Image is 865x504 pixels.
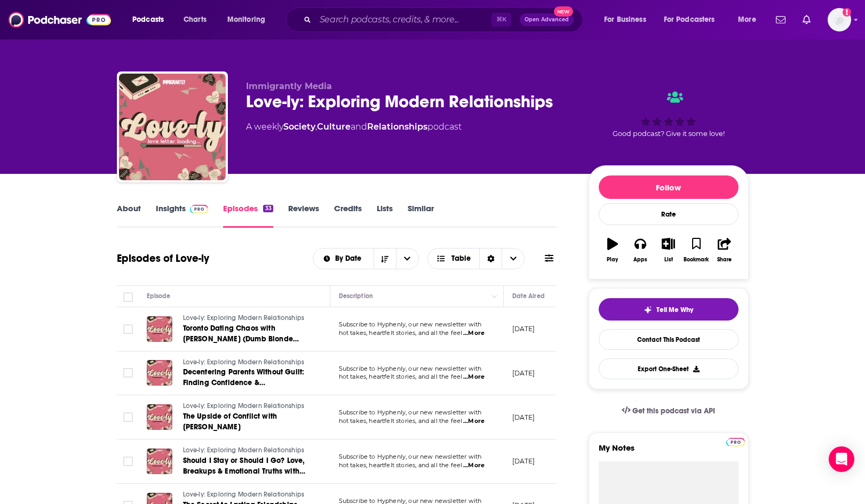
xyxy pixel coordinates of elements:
[664,257,673,263] div: List
[315,11,491,28] input: Search podcasts, credits, & more...
[479,249,502,269] div: Sort Direction
[334,203,362,228] a: Credits
[183,412,277,431] span: The Upside of Conflict with [PERSON_NAME]
[125,11,178,28] button: open menu
[339,365,482,372] span: Subscribe to Hyphenly, our new newsletter with
[119,74,226,180] img: Love-ly: Exploring Modern Relationships
[512,413,535,422] p: [DATE]
[512,457,535,466] p: [DATE]
[599,298,739,321] button: tell me why sparkleTell Me Why
[607,257,618,263] div: Play
[772,11,790,29] a: Show notifications dropdown
[9,10,111,30] img: Podchaser - Follow, Share and Rate Podcasts
[177,11,213,28] a: Charts
[183,446,305,454] span: Love-ly: Exploring Modern Relationships
[396,249,418,269] button: open menu
[626,231,654,269] button: Apps
[220,11,279,28] button: open menu
[339,321,482,328] span: Subscribe to Hyphenly, our new newsletter with
[644,306,652,314] img: tell me why sparkle
[451,255,471,262] span: Table
[463,329,485,338] span: ...More
[664,12,715,27] span: For Podcasters
[296,7,593,32] div: Search podcasts, credits, & more...
[123,368,133,378] span: Toggle select row
[525,17,569,22] span: Open Advanced
[156,203,209,228] a: InsightsPodchaser Pro
[339,461,463,469] span: hot takes, heartfelt stories, and all the feel
[374,249,396,269] button: Sort Direction
[512,324,535,333] p: [DATE]
[463,461,485,470] span: ...More
[377,203,393,228] a: Lists
[246,81,332,91] span: Immigrantly Media
[183,314,305,322] span: Love-ly: Exploring Modern Relationships
[683,231,710,269] button: Bookmark
[183,402,305,410] span: Love-ly: Exploring Modern Relationships
[554,6,573,17] span: New
[613,130,725,138] span: Good podcast? Give it some love!
[183,456,305,486] span: Should I Stay or Should I Go? Love, Breakups & Emotional Truths with [PERSON_NAME] ([DATE])
[512,369,535,378] p: [DATE]
[654,231,682,269] button: List
[599,329,739,350] a: Contact This Podcast
[123,457,133,466] span: Toggle select row
[632,406,715,415] span: Get this podcast via API
[339,373,463,380] span: hot takes, heartfelt stories, and all the feel
[726,436,745,446] a: Pro website
[339,453,482,460] span: Subscribe to Hyphenly, our new newsletter with
[190,205,209,213] img: Podchaser Pro
[367,122,427,132] a: Relationships
[829,446,854,472] div: Open Intercom Messenger
[227,12,265,27] span: Monitoring
[246,121,462,133] div: A weekly podcast
[183,411,311,433] a: The Upside of Conflict with [PERSON_NAME]
[283,122,315,132] a: Society
[657,11,731,28] button: open menu
[117,252,209,265] h1: Episodes of Love-ly
[351,122,367,132] span: and
[599,203,739,225] div: Rate
[184,12,207,27] span: Charts
[183,324,299,354] span: Toronto Dating Chaos with [PERSON_NAME] (Dumb Blonde Diary)
[183,367,305,409] span: Decentering Parents Without Guilt: Finding Confidence & Independence with Shazmeera Qadri
[223,203,273,228] a: Episodes33
[710,231,738,269] button: Share
[335,255,365,262] span: By Date
[313,248,419,269] h2: Choose List sort
[132,12,164,27] span: Podcasts
[604,12,646,27] span: For Business
[288,203,319,228] a: Reviews
[183,323,311,345] a: Toronto Dating Chaos with [PERSON_NAME] (Dumb Blonde Diary)
[317,122,351,132] a: Culture
[684,257,709,263] div: Bookmark
[512,290,545,302] div: Date Aired
[183,490,311,500] a: Love-ly: Exploring Modern Relationships
[123,324,133,334] span: Toggle select row
[828,8,851,31] button: Show profile menu
[183,491,305,498] span: Love-ly: Exploring Modern Relationships
[183,402,311,411] a: Love-ly: Exploring Modern Relationships
[463,417,485,426] span: ...More
[313,255,374,262] button: open menu
[828,8,851,31] img: User Profile
[828,8,851,31] span: Logged in as sarahhallprinc
[339,409,482,416] span: Subscribe to Hyphenly, our new newsletter with
[408,203,434,228] a: Similar
[339,417,463,425] span: hot takes, heartfelt stories, and all the feel
[599,175,739,199] button: Follow
[339,290,373,302] div: Description
[491,13,511,27] span: ⌘ K
[183,314,311,323] a: Love-ly: Exploring Modern Relationships
[427,248,525,269] h2: Choose View
[488,290,501,303] button: Column Actions
[463,373,485,381] span: ...More
[183,455,311,477] a: Should I Stay or Should I Go? Love, Breakups & Emotional Truths with [PERSON_NAME] ([DATE])
[123,412,133,422] span: Toggle select row
[633,257,647,263] div: Apps
[183,358,305,366] span: Love-ly: Exploring Modern Relationships
[731,11,769,28] button: open menu
[263,205,273,212] div: 33
[738,12,756,27] span: More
